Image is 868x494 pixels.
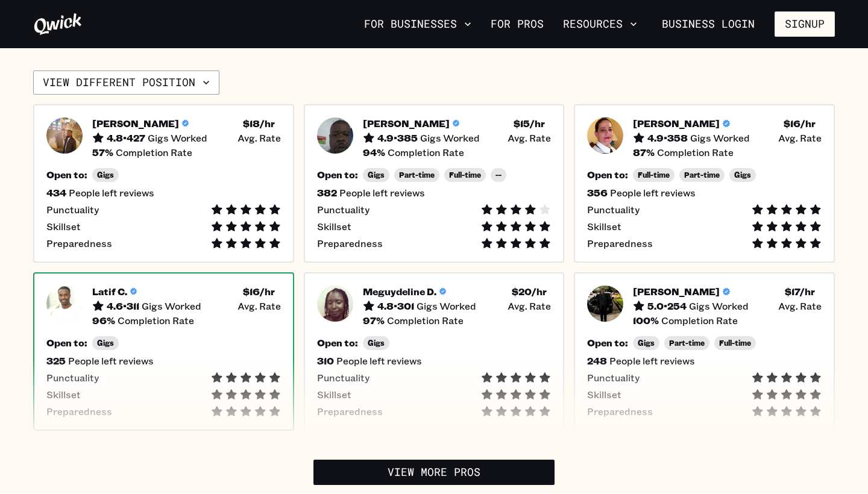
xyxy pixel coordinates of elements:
[46,220,81,233] span: Skillset
[775,11,835,37] button: Signup
[785,286,815,298] h5: $ 17 /hr
[317,372,370,384] span: Punctuality
[46,372,99,384] span: Punctuality
[317,286,353,322] img: Pro headshot
[587,355,607,367] h5: 248
[317,355,334,367] h5: 310
[46,355,66,367] h5: 325
[778,300,822,312] span: Avg. Rate
[647,300,687,312] h5: 5.0 • 254
[399,170,435,180] span: Part-time
[317,187,337,199] h5: 382
[107,300,139,312] h5: 4.6 • 311
[368,339,385,348] span: Gigs
[609,355,695,367] span: People left reviews
[363,286,436,298] h5: Meguydeline D.
[46,169,87,181] h5: Open to:
[587,169,628,181] h5: Open to:
[317,389,351,401] span: Skillset
[237,300,281,312] span: Avg. Rate
[46,405,112,417] span: Preparedness
[778,132,822,144] span: Avg. Rate
[734,170,751,180] span: Gigs
[652,11,765,37] a: Business Login
[317,405,383,417] span: Preparedness
[46,389,81,401] span: Skillset
[317,220,351,233] span: Skillset
[363,146,385,158] h5: 94 %
[46,187,66,199] h5: 434
[339,187,425,199] span: People left reviews
[558,14,642,34] button: Resources
[633,314,659,327] h5: 100 %
[633,286,720,298] h5: [PERSON_NAME]
[92,314,115,327] h5: 96 %
[368,170,385,180] span: Gigs
[317,117,353,154] img: Pro headshot
[514,117,545,130] h5: $ 15 /hr
[512,286,547,298] h5: $ 20 /hr
[638,339,655,348] span: Gigs
[377,132,418,144] h5: 4.9 • 385
[46,337,87,349] h5: Open to:
[587,237,653,249] span: Preparedness
[388,146,464,158] span: Completion Rate
[313,460,555,485] a: View More Pros
[304,272,565,431] button: Pro headshotMeguydeline D.4.8•301Gigs Worked$20/hr Avg. Rate97%Completion RateOpen to:Gigs310Peop...
[657,146,734,158] span: Completion Rate
[587,389,621,401] span: Skillset
[587,286,623,322] img: Pro headshot
[610,187,696,199] span: People left reviews
[587,187,608,199] h5: 356
[33,104,294,263] button: Pro headshot[PERSON_NAME]4.8•427Gigs Worked$18/hr Avg. Rate57%Completion RateOpen to:Gigs434Peopl...
[719,339,751,348] span: Full-time
[359,14,476,34] button: For Businesses
[574,272,835,431] button: Pro headshot[PERSON_NAME]5.0•254Gigs Worked$17/hr Avg. Rate100%Completion RateOpen to:GigsPart-ti...
[690,132,750,144] span: Gigs Worked
[92,146,113,158] h5: 57 %
[417,300,476,312] span: Gigs Worked
[638,170,670,180] span: Full-time
[46,117,83,154] img: Pro headshot
[118,314,194,327] span: Completion Rate
[363,117,450,130] h5: [PERSON_NAME]
[486,14,549,34] a: For Pros
[317,237,383,249] span: Preparedness
[97,339,114,348] span: Gigs
[336,355,422,367] span: People left reviews
[587,337,628,349] h5: Open to:
[116,146,192,158] span: Completion Rate
[669,339,705,348] span: Part-time
[33,272,294,431] button: Pro headshotLatif C.4.6•311Gigs Worked$16/hr Avg. Rate96%Completion RateOpen to:Gigs325People lef...
[587,405,653,417] span: Preparedness
[689,300,749,312] span: Gigs Worked
[647,132,688,144] h5: 4.9 • 358
[449,170,481,180] span: Full-time
[46,237,112,249] span: Preparedness
[317,204,370,216] span: Punctuality
[243,117,275,130] h5: $ 18 /hr
[92,286,127,298] h5: Latif C.
[587,117,623,154] img: Pro headshot
[661,314,738,327] span: Completion Rate
[304,104,565,263] button: Pro headshot[PERSON_NAME]4.9•385Gigs Worked$15/hr Avg. Rate94%Completion RateOpen to:GigsPart-tim...
[377,300,414,312] h5: 4.8 • 301
[420,132,480,144] span: Gigs Worked
[574,104,835,263] button: Pro headshot[PERSON_NAME]4.9•358Gigs Worked$16/hr Avg. Rate87%Completion RateOpen to:Full-timePar...
[92,117,179,130] h5: [PERSON_NAME]
[97,170,114,180] span: Gigs
[107,132,145,144] h5: 4.8 • 427
[495,170,502,180] span: --
[684,170,720,180] span: Part-time
[587,220,621,233] span: Skillset
[148,132,207,144] span: Gigs Worked
[243,286,275,298] h5: $ 16 /hr
[784,117,816,130] h5: $ 16 /hr
[633,146,655,158] h5: 87 %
